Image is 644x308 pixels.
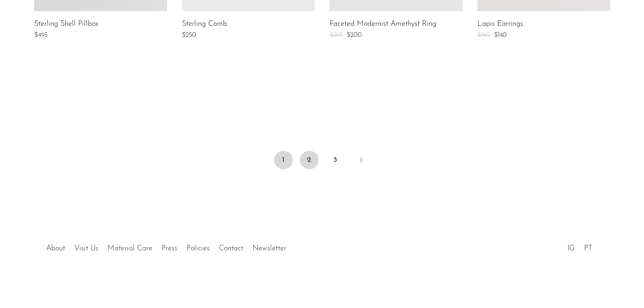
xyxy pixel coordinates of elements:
a: Lapis Earrings [477,20,523,29]
ul: Social Medias [563,237,597,255]
span: 1 [274,151,293,169]
a: Material Care [108,245,152,252]
span: $200 [347,32,362,39]
a: Faceted Modernist Amethyst Ring [330,20,436,29]
ul: Quick links [42,237,291,255]
a: Policies [187,245,210,252]
a: 3 [326,151,344,169]
a: Contact [219,245,243,252]
a: Sterling Shell Pillbox [34,20,98,29]
a: About [46,245,65,252]
a: Press [162,245,177,252]
a: PT [584,245,592,252]
span: $295 [330,32,343,39]
span: $190 [477,32,490,39]
span: $495 [34,32,48,39]
span: $140 [494,32,507,39]
a: IG [567,245,575,252]
a: Next [352,151,370,171]
a: Visit Us [74,245,98,252]
a: 2 [300,151,319,169]
a: Sterling Comb [182,20,227,29]
span: $250 [182,32,196,39]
